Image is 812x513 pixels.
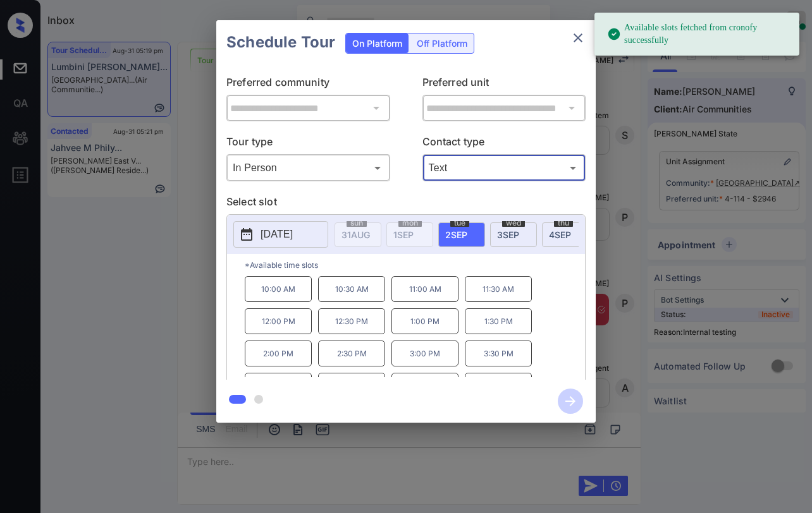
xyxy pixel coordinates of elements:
span: 3 SEP [497,229,519,240]
p: 5:00 PM [391,373,458,399]
p: 1:00 PM [391,308,458,334]
p: 2:30 PM [318,341,385,366]
div: date-select [542,222,589,247]
p: Tour type [226,134,390,154]
p: 11:00 AM [391,276,458,302]
button: btn-next [550,385,591,418]
p: 4:30 PM [318,373,385,399]
p: 12:30 PM [318,308,385,334]
p: 5:30 PM [465,373,532,399]
span: 4 SEP [549,229,571,240]
button: close [565,25,591,51]
div: Text [426,157,583,178]
div: Off Platform [410,33,474,53]
p: [DATE] [261,227,293,242]
p: *Available time slots [245,254,585,276]
div: Available slots fetched from cronofy successfully [607,16,789,52]
span: thu [554,219,573,227]
p: 2:00 PM [245,341,312,366]
p: 3:00 PM [391,341,458,366]
div: date-select [438,222,485,247]
p: 4:00 PM [245,373,312,399]
button: [DATE] [233,221,328,248]
p: Preferred community [226,75,390,95]
p: 1:30 PM [465,308,532,334]
p: 11:30 AM [465,276,532,302]
div: On Platform [346,33,409,53]
p: Contact type [422,134,586,154]
p: Select slot [226,194,586,214]
h2: Schedule Tour [216,20,345,64]
p: 10:30 AM [318,276,385,302]
span: wed [502,219,525,227]
p: 12:00 PM [245,308,312,334]
p: Preferred unit [422,75,586,95]
span: tue [450,219,469,227]
p: 10:00 AM [245,276,312,302]
span: 2 SEP [445,229,467,240]
div: date-select [490,222,537,247]
p: 3:30 PM [465,341,532,366]
div: In Person [230,157,387,178]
